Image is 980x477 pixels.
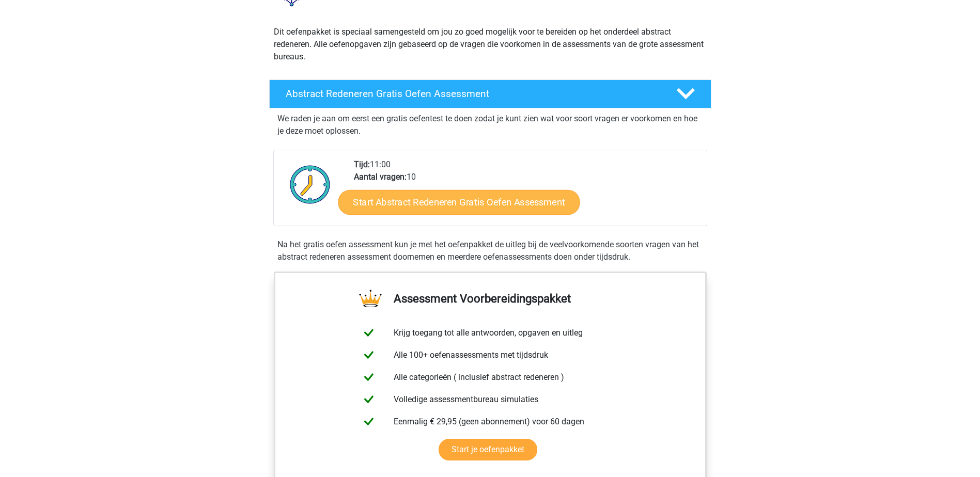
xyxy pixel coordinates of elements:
[354,172,407,182] b: Aantal vragen:
[346,158,706,226] div: 11:00 10
[277,113,703,137] p: We raden je aan om eerst een gratis oefentest te doen zodat je kunt zien wat voor soort vragen er...
[338,189,580,214] a: Start Abstract Redeneren Gratis Oefen Assessment
[284,158,336,210] img: Klok
[286,88,660,100] h4: Abstract Redeneren Gratis Oefen Assessment
[439,439,537,460] a: Start je oefenpakket
[354,160,370,169] b: Tijd:
[265,79,715,108] a: Abstract Redeneren Gratis Oefen Assessment
[274,26,707,63] p: Dit oefenpakket is speciaal samengesteld om jou zo goed mogelijk voor te bereiden op het onderdee...
[273,239,707,263] div: Na het gratis oefen assessment kun je met het oefenpakket de uitleg bij de veelvoorkomende soorte...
